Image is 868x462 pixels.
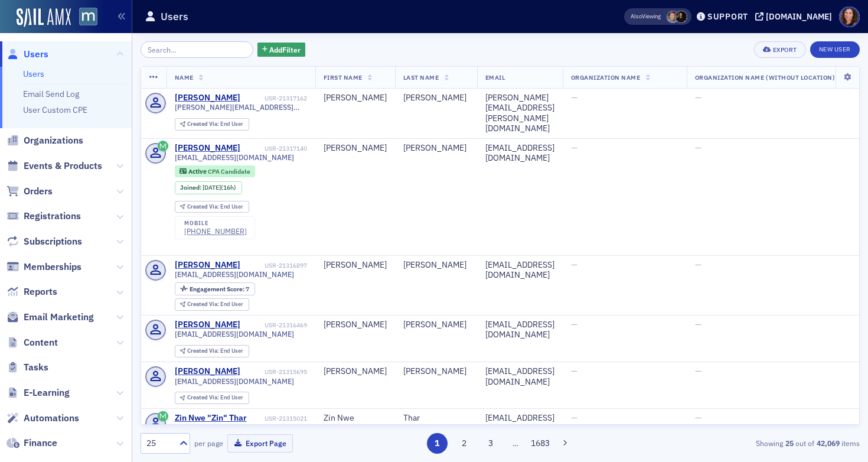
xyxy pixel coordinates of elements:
div: Also [631,12,642,20]
div: End User [187,348,243,354]
span: Organizations [24,134,83,147]
a: E-Learning [6,386,70,399]
span: Created Via : [187,300,220,308]
span: Tasks [24,361,48,374]
div: USR-21316469 [242,321,307,329]
a: Events & Products [6,160,102,173]
span: Joined : [180,184,203,191]
span: Organization Name (Without Location) [695,73,836,82]
div: Support [707,11,748,22]
a: Reports [6,285,57,298]
a: Users [6,48,48,61]
span: Reports [24,285,57,298]
span: Orders [24,185,53,198]
div: Zin Nwe [324,413,387,424]
button: 3 [481,433,501,454]
div: [EMAIL_ADDRESS][DOMAIN_NAME] [485,366,554,387]
a: Finance [6,437,57,450]
span: E-Learning [24,386,70,399]
span: — [695,142,701,153]
a: Subscriptions [6,235,82,248]
button: Export Page [227,434,293,453]
div: [PERSON_NAME] [403,143,469,154]
a: Email Send Log [23,89,79,99]
a: View Homepage [71,8,97,28]
span: Created Via : [187,347,220,354]
strong: 25 [783,438,795,448]
a: Memberships [6,261,81,274]
a: Users [23,69,44,79]
a: Active CPA Candidate [180,167,250,175]
span: Registrations [24,210,81,223]
button: AddFilter [257,43,306,57]
span: — [695,319,701,330]
div: [PERSON_NAME] [403,320,469,330]
div: 25 [146,437,172,450]
input: Search… [141,41,253,58]
span: [EMAIL_ADDRESS][DOMAIN_NAME] [175,270,294,279]
button: 1 [427,433,448,454]
button: 1683 [530,433,551,454]
div: Thar [403,413,469,424]
div: [PERSON_NAME] [324,320,387,330]
img: SailAMX [17,8,71,27]
div: mobile [184,220,247,227]
div: [PERSON_NAME] [175,366,240,377]
img: SailAMX [79,8,97,26]
a: Tasks [6,361,48,374]
div: [PERSON_NAME] [324,143,387,154]
div: Created Via: End User [175,345,249,357]
div: USR-21316897 [242,262,307,269]
button: Export [754,41,805,58]
span: First Name [324,73,363,82]
span: Last Name [403,73,439,82]
div: Created Via: End User [175,201,249,213]
span: Viewing [631,12,661,21]
span: [EMAIL_ADDRESS][DOMAIN_NAME] [175,153,294,162]
span: [DATE] [203,183,221,191]
div: (16h) [203,184,236,191]
div: Joined: 2025-09-23 00:00:00 [175,181,242,194]
label: per page [194,438,223,448]
div: Created Via: End User [175,392,249,404]
span: Created Via : [187,393,220,401]
span: — [571,142,577,153]
span: Content [24,336,58,349]
div: USR-21317162 [242,95,307,102]
a: [PHONE_NUMBER] [184,227,247,236]
div: [EMAIL_ADDRESS][DOMAIN_NAME] [485,320,554,340]
div: Export [773,47,797,53]
span: [EMAIL_ADDRESS][DOMAIN_NAME] [175,377,294,386]
strong: 42,069 [814,438,841,448]
div: Created Via: End User [175,298,249,311]
span: Meghan Will [667,11,679,23]
span: Subscriptions [24,235,82,248]
div: [PERSON_NAME] [324,366,387,377]
span: Created Via : [187,203,220,210]
span: — [695,366,701,376]
div: [PERSON_NAME] [324,93,387,103]
div: Zin Nwe "Zin" Thar [175,413,247,424]
div: [PERSON_NAME][EMAIL_ADDRESS][PERSON_NAME][DOMAIN_NAME] [485,93,554,134]
div: [PERSON_NAME] [324,260,387,271]
div: [PERSON_NAME] [175,143,240,154]
span: — [571,412,577,423]
span: — [571,92,577,103]
span: — [571,259,577,270]
span: Engagement Score : [190,285,246,293]
div: [DOMAIN_NAME] [766,11,832,22]
a: [PERSON_NAME] [175,260,240,271]
div: End User [187,204,243,210]
a: [PERSON_NAME] [175,320,240,330]
div: [EMAIL_ADDRESS][DOMAIN_NAME] [485,143,554,164]
a: [PERSON_NAME] [175,93,240,103]
div: [PERSON_NAME] [403,366,469,377]
span: — [695,412,701,423]
h1: Users [161,9,188,24]
div: USR-21317140 [242,145,307,152]
div: End User [187,301,243,308]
